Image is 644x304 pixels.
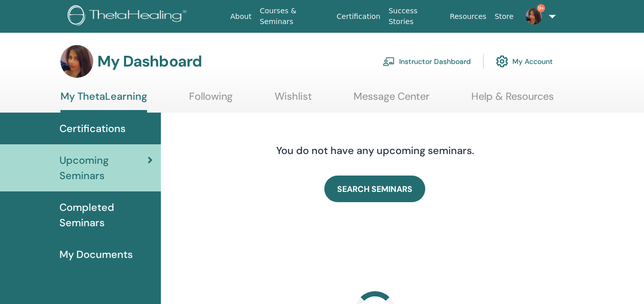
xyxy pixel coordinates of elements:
img: chalkboard-teacher.svg [383,57,395,66]
a: SEARCH SEMINARS [324,176,425,202]
img: default.jpg [526,8,542,25]
span: Certifications [59,121,126,136]
a: Message Center [354,90,429,110]
h4: You do not have any upcoming seminars. [214,144,536,157]
a: Instructor Dashboard [383,50,471,73]
h3: My Dashboard [97,52,202,71]
span: SEARCH SEMINARS [337,184,412,194]
a: Certification [333,7,384,26]
a: My Account [496,50,553,73]
span: My Documents [59,247,133,262]
span: 9+ [537,4,545,12]
a: Wishlist [275,90,312,110]
span: Upcoming Seminars [59,153,148,183]
a: Success Stories [384,2,445,31]
span: Completed Seminars [59,200,153,230]
a: Following [189,90,233,110]
a: Courses & Seminars [256,2,333,31]
img: default.jpg [60,45,93,78]
a: My ThetaLearning [60,90,147,113]
a: Store [490,7,517,26]
img: logo.png [68,5,190,28]
a: Resources [446,7,491,26]
a: Help & Resources [471,90,554,110]
a: About [226,7,255,26]
img: cog.svg [496,53,508,70]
